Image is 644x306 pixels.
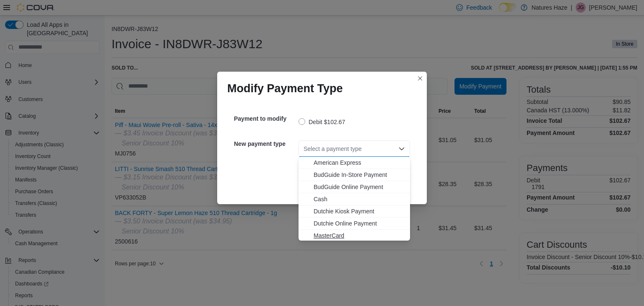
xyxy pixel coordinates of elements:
[299,169,410,181] button: BudGuide In-Store Payment
[234,135,297,152] h5: New payment type
[299,230,410,242] button: MasterCard
[314,231,405,240] span: MasterCard
[299,205,410,218] button: Dutchie Kiosk Payment
[234,110,297,127] h5: Payment to modify
[314,158,405,167] span: American Express
[299,157,410,169] button: American Express
[299,117,345,127] label: Debit $102.67
[415,73,425,83] button: Closes this modal window
[314,171,405,179] span: BudGuide In-Store Payment
[398,145,405,152] button: Close list of options
[299,181,410,193] button: BudGuide Online Payment
[314,219,405,228] span: Dutchie Online Payment
[299,218,410,230] button: Dutchie Online Payment
[227,82,343,95] h1: Modify Payment Type
[314,183,405,191] span: BudGuide Online Payment
[314,207,405,215] span: Dutchie Kiosk Payment
[299,193,410,205] button: Cash
[299,157,410,266] div: Choose from the following options
[314,195,405,203] span: Cash
[304,144,304,154] input: Accessible screen reader label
